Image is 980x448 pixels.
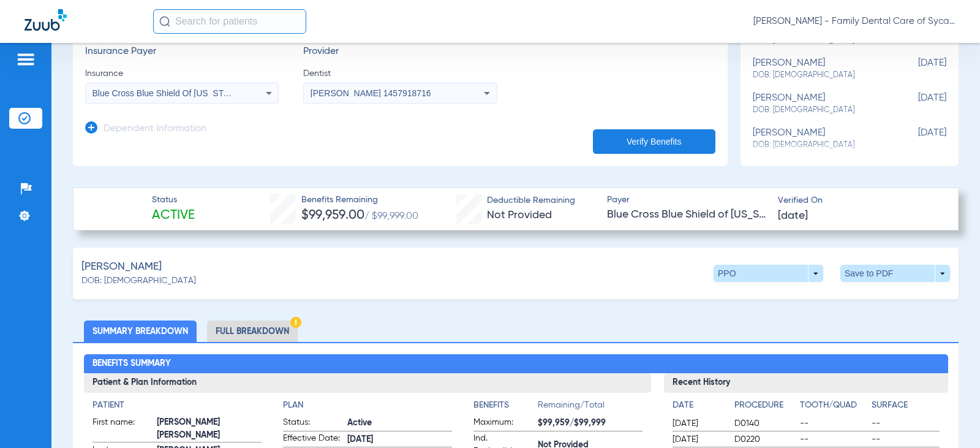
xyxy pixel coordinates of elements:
h3: Insurance Payer [85,46,279,58]
span: $99,959.00 [301,209,364,222]
app-breakdown-title: Date [673,399,724,416]
span: -- [800,417,867,430]
span: D0140 [734,417,796,430]
span: Remaining/Total [538,399,643,416]
span: First name: [92,416,153,442]
span: -- [800,433,867,446]
div: [PERSON_NAME] [753,93,885,115]
span: DOB: [DEMOGRAPHIC_DATA] [753,70,885,81]
span: [DATE] [673,417,724,430]
span: Verified On [778,194,938,207]
h4: Plan [283,399,452,412]
app-breakdown-title: Procedure [734,399,796,416]
span: [PERSON_NAME] [81,259,162,275]
span: Payer [607,194,767,207]
span: [DATE] [885,93,946,115]
span: Deductible Remaining [487,194,575,207]
img: hamburger-icon [16,52,36,67]
span: [DATE] [347,433,452,446]
app-breakdown-title: Tooth/Quad [800,399,867,416]
span: Status [152,194,195,207]
span: Blue Cross Blue Shield of [US_STATE] [607,207,767,222]
li: Summary Breakdown [84,321,197,342]
span: D0220 [734,433,796,446]
span: Active [152,207,195,224]
span: DOB: [DEMOGRAPHIC_DATA] [753,140,885,151]
span: -- [872,433,939,446]
h4: Tooth/Quad [800,399,867,412]
span: [DATE] [673,433,724,446]
button: PPO [714,265,823,282]
app-breakdown-title: Benefits [473,399,538,416]
h2: Benefits Summary [84,354,948,374]
span: Effective Date: [283,432,343,447]
span: [DATE] [778,208,808,224]
h3: Provider [303,46,497,58]
span: Active [347,417,452,430]
h3: Patient & Plan Information [84,373,652,393]
button: Save to PDF [840,265,950,282]
div: [PERSON_NAME] [753,127,885,150]
h3: Dependent Information [104,123,206,135]
span: $99,959/$99,999 [538,417,643,430]
span: Maximum: [473,416,533,431]
li: Full Breakdown [207,321,298,342]
div: [PERSON_NAME] [753,58,885,80]
span: / $99,999.00 [364,211,418,221]
span: Insurance [85,67,279,80]
span: [PERSON_NAME] [PERSON_NAME] [157,416,262,442]
span: -- [872,417,939,430]
h4: Surface [872,399,939,412]
span: Blue Cross Blue Shield Of [US_STATE] [92,88,242,98]
h4: Date [673,399,724,412]
button: Verify Benefits [593,129,715,154]
span: Not Provided [487,210,552,221]
img: Hazard [290,317,301,328]
h4: Procedure [734,399,796,412]
span: DOB: [DEMOGRAPHIC_DATA] [753,105,885,116]
span: Status: [283,416,343,431]
h3: Recent History [664,373,948,393]
span: [DATE] [885,58,946,80]
span: [PERSON_NAME] 1457918716 [311,88,431,98]
h4: Patient [92,399,262,412]
span: [DATE] [885,127,946,150]
img: Zuub Logo [24,9,67,31]
img: Search Icon [159,16,170,27]
h4: Benefits [473,399,538,412]
span: Benefits Remaining [301,194,418,207]
span: Dentist [303,67,497,80]
app-breakdown-title: Surface [872,399,939,416]
span: DOB: [DEMOGRAPHIC_DATA] [81,275,196,287]
span: [PERSON_NAME] - Family Dental Care of Sycamore [753,15,956,28]
input: Search for patients [153,9,306,34]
